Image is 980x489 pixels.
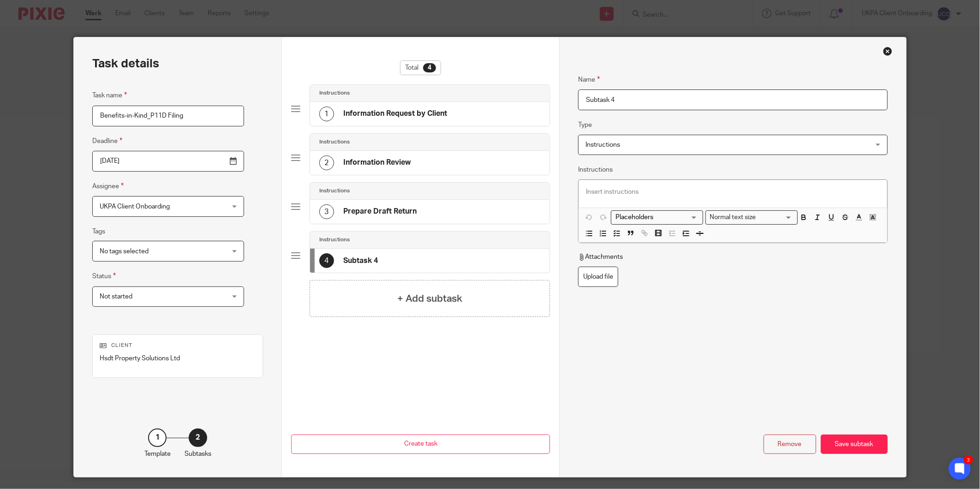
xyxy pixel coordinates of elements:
span: Not started [100,293,132,300]
label: Name [578,74,600,85]
div: Save subtask [821,435,888,454]
label: Deadline [92,136,122,146]
div: 4 [423,63,436,72]
div: Placeholders [611,210,703,225]
p: Attachments [578,252,623,262]
div: Close this dialog window [883,47,892,56]
div: Search for option [611,210,703,225]
p: Subtasks [185,449,211,459]
div: Total [400,60,441,75]
div: Text styles [705,210,798,225]
input: Search for option [612,213,698,222]
h4: Prepare Draft Return [343,207,417,216]
input: Task name [92,106,244,126]
span: Instructions [586,142,620,148]
div: Search for option [705,210,798,225]
div: 3 [964,455,973,465]
h4: Instructions [319,187,350,195]
h4: Instructions [319,138,350,146]
h2: Task details [92,56,159,72]
div: 2 [319,155,334,170]
div: 3 [319,204,334,219]
input: Pick a date [92,151,244,172]
label: Instructions [578,165,613,174]
div: 1 [148,429,167,447]
label: Type [578,120,592,130]
div: 1 [319,107,334,121]
h4: + Add subtask [397,292,463,306]
label: Status [92,271,116,281]
h4: Information Review [343,158,411,167]
p: Hsdt Property Solutions Ltd [100,354,256,363]
h4: Subtask 4 [343,256,378,266]
p: Client [100,342,256,349]
h4: Information Request by Client [343,109,447,119]
label: Tags [92,227,105,236]
span: UKPA Client Onboarding [100,203,170,210]
h4: Instructions [319,236,350,244]
span: No tags selected [100,248,149,255]
label: Upload file [578,267,618,287]
button: Create task [291,435,550,454]
div: 2 [189,429,207,447]
label: Assignee [92,181,124,191]
div: 4 [319,253,334,268]
span: Normal text size [708,213,758,222]
label: Task name [92,90,127,101]
div: Remove [764,435,816,454]
input: Search for option [759,213,792,222]
p: Template [144,449,171,459]
h4: Instructions [319,89,350,97]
